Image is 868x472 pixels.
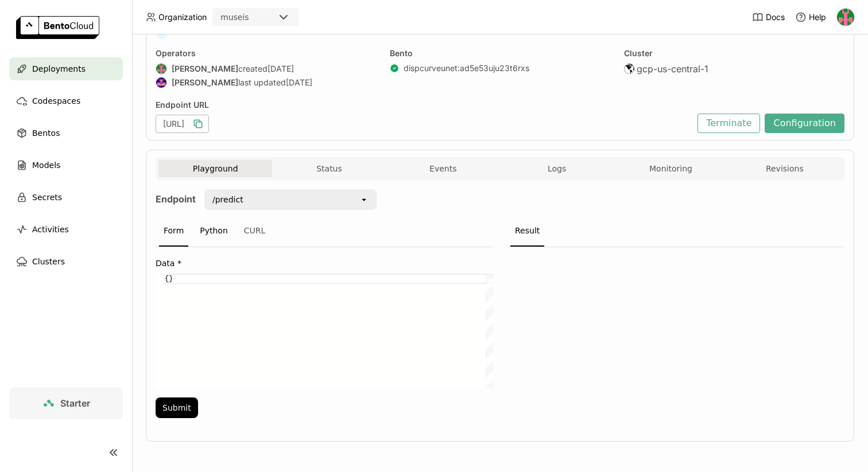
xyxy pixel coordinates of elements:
[32,94,80,108] span: Codespaces
[548,163,566,174] span: Logs
[212,194,243,205] div: /predict
[220,11,249,23] div: museis
[250,12,251,24] input: Selected museis.
[239,216,270,247] div: CURL
[766,12,785,22] span: Docs
[172,77,238,88] strong: [PERSON_NAME]
[156,77,166,88] img: Tomas Skoda
[268,64,294,74] span: [DATE]
[158,12,207,22] span: Organization
[510,216,544,247] div: Result
[156,48,376,58] div: Operators
[32,223,69,236] span: Activities
[156,115,209,133] div: [URL]
[159,216,188,247] div: Form
[158,160,272,177] button: Playground
[165,275,173,283] span: {}
[697,114,760,133] button: Terminate
[156,64,166,74] img: Noah Munro-Kagan
[386,160,500,177] button: Events
[32,158,60,172] span: Models
[286,77,312,88] span: [DATE]
[9,186,123,209] a: Secrets
[390,48,610,58] div: Bento
[728,160,842,177] button: Revisions
[16,16,99,39] img: logo
[9,250,123,273] a: Clusters
[9,154,123,177] a: Models
[795,11,826,23] div: Help
[156,193,196,205] strong: Endpoint
[32,255,65,268] span: Clusters
[765,114,844,133] button: Configuration
[60,397,90,409] span: Starter
[9,122,123,145] a: Bentos
[156,100,692,110] div: Endpoint URL
[156,397,198,418] button: Submit
[32,190,62,204] span: Secrets
[32,126,60,140] span: Bentos
[172,64,238,74] strong: [PERSON_NAME]
[32,62,86,76] span: Deployments
[9,218,123,241] a: Activities
[809,12,826,22] span: Help
[156,259,493,268] label: Data *
[9,387,123,419] a: Starter
[624,48,844,58] div: Cluster
[752,11,785,23] a: Docs
[272,160,386,177] button: Status
[9,57,123,80] a: Deployments
[245,194,246,205] input: Selected /predict.
[156,77,376,88] div: last updated
[404,63,529,73] a: dispcurveunet:ad5e53uju23t6rxs
[359,195,369,204] svg: open
[637,63,708,75] span: gcp-us-central-1
[614,160,727,177] button: Monitoring
[837,9,854,26] img: Noah Munro-Kagan
[156,63,376,75] div: created
[9,89,123,112] a: Codespaces
[195,216,232,247] div: Python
